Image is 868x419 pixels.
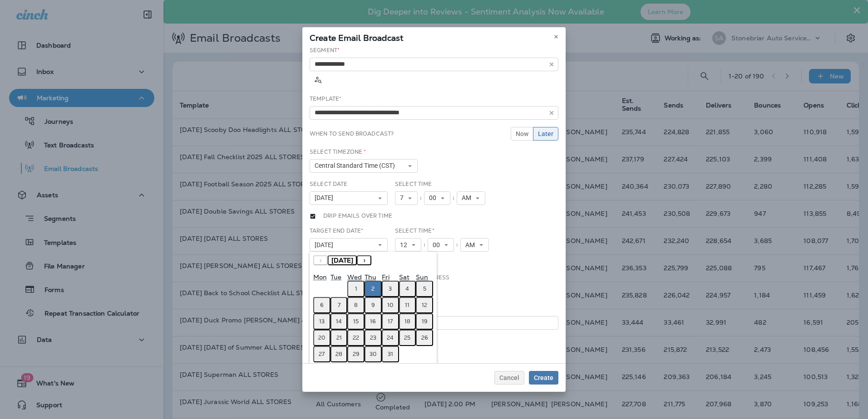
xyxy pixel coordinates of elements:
abbr: October 22, 2025 [353,334,359,341]
abbr: October 18, 2025 [404,318,410,325]
label: Select Timezone [310,148,366,156]
div: : [418,191,424,205]
button: October 11, 2025 [399,297,416,313]
button: October 26, 2025 [416,330,433,346]
abbr: October 6, 2025 [320,302,324,309]
span: 00 [429,194,440,202]
abbr: Tuesday [330,273,341,281]
div: : [421,238,428,252]
span: [DATE] [331,256,353,264]
label: Drip emails over time [323,212,392,220]
span: [DATE] [315,194,337,202]
button: October 25, 2025 [399,330,416,346]
abbr: October 19, 2025 [422,318,428,325]
span: Later [538,131,553,137]
button: 7 [395,191,418,205]
button: October 21, 2025 [330,330,348,346]
button: October 14, 2025 [330,313,348,330]
span: Now [516,131,528,137]
button: ‹ [313,255,328,265]
button: October 15, 2025 [347,313,365,330]
div: : [450,191,457,205]
abbr: October 13, 2025 [319,318,325,325]
button: AM [460,238,489,252]
button: October 19, 2025 [416,313,433,330]
abbr: Sunday [416,273,428,281]
abbr: October 5, 2025 [423,285,426,292]
abbr: October 4, 2025 [405,285,409,292]
button: October 17, 2025 [382,313,399,330]
label: Select Time [395,180,432,188]
label: Segment [310,47,340,54]
button: October 3, 2025 [382,281,399,297]
button: October 29, 2025 [347,346,365,362]
button: Calculate the estimated number of emails to be sent based on selected segment. (This could take a... [310,71,326,88]
abbr: October 28, 2025 [335,351,342,358]
abbr: October 30, 2025 [370,351,376,358]
label: Select Time [395,227,434,234]
button: October 24, 2025 [382,330,399,346]
button: Central Standard Time (CST) [310,159,418,173]
span: Central Standard Time (CST) [315,162,399,170]
button: October 10, 2025 [382,297,399,313]
abbr: Wednesday [347,273,361,281]
abbr: October 3, 2025 [389,285,392,292]
button: Now [511,127,533,141]
button: › [357,255,371,265]
button: October 2, 2025 [365,281,382,297]
button: Later [533,127,558,141]
button: October 30, 2025 [365,346,382,362]
abbr: October 31, 2025 [388,351,393,358]
abbr: October 17, 2025 [388,318,393,325]
button: [DATE] [310,191,388,205]
span: 7 [400,194,407,202]
div: : [454,238,460,252]
button: October 1, 2025 [347,281,365,297]
button: October 16, 2025 [365,313,382,330]
button: October 5, 2025 [416,281,433,297]
button: October 18, 2025 [399,313,416,330]
abbr: October 23, 2025 [370,334,376,341]
abbr: October 27, 2025 [319,351,325,358]
abbr: October 16, 2025 [370,318,376,325]
button: October 13, 2025 [313,313,330,330]
span: 00 [433,241,444,249]
label: Select Date [310,180,348,188]
button: October 7, 2025 [330,297,348,313]
div: Create Email Broadcast [302,27,566,46]
abbr: Monday [313,273,327,281]
abbr: October 9, 2025 [371,302,375,309]
button: AM [457,191,485,205]
abbr: October 2, 2025 [371,285,375,292]
abbr: October 29, 2025 [353,351,360,358]
button: October 27, 2025 [313,346,330,362]
span: AM [465,241,478,249]
button: October 31, 2025 [382,346,399,362]
abbr: October 8, 2025 [354,302,358,309]
span: Create [534,375,553,381]
abbr: October 21, 2025 [336,334,342,341]
abbr: Friday [382,273,390,281]
button: Cancel [494,371,524,385]
abbr: Thursday [365,273,376,281]
abbr: October 1, 2025 [355,285,357,292]
button: October 22, 2025 [347,330,365,346]
button: October 12, 2025 [416,297,433,313]
span: AM [462,194,475,202]
abbr: October 15, 2025 [353,318,359,325]
button: [DATE] [328,255,357,265]
label: Template [310,95,341,102]
button: October 20, 2025 [313,330,330,346]
button: October 6, 2025 [313,297,330,313]
abbr: October 20, 2025 [318,334,325,341]
abbr: October 26, 2025 [421,334,428,341]
abbr: October 25, 2025 [404,334,410,341]
button: 00 [428,238,454,252]
span: [DATE] [315,241,337,249]
button: October 9, 2025 [365,297,382,313]
label: When to send broadcast? [310,130,394,137]
button: Create [529,371,558,385]
abbr: October 10, 2025 [387,302,393,309]
label: Target End Date [310,227,363,234]
abbr: October 12, 2025 [422,302,427,309]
